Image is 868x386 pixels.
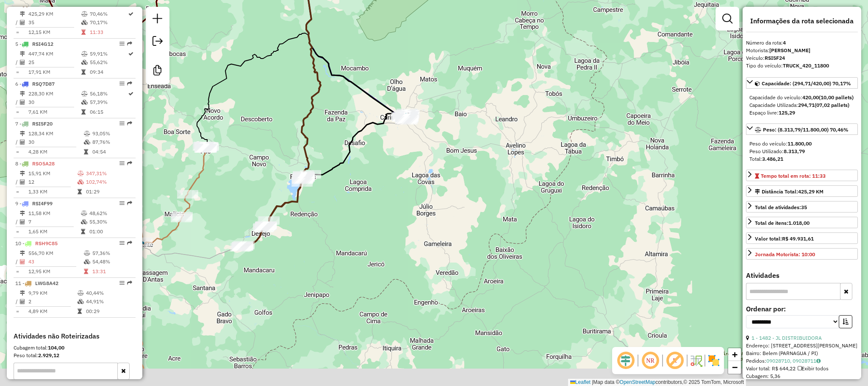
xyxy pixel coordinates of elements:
[81,229,85,234] i: Tempo total em rota
[86,169,132,178] td: 347,31%
[149,62,166,81] a: Criar modelo
[801,204,807,210] strong: 35
[28,50,81,58] td: 447,74 KM
[28,187,77,196] td: 1,33 KM
[20,11,25,17] i: Distância Total
[92,138,132,146] td: 87,76%
[28,267,83,276] td: 12,95 KM
[20,299,25,304] i: Total de Atividades
[616,350,636,371] span: Ocultar deslocamento
[819,94,854,101] strong: (10,00 pallets)
[746,170,858,181] a: Tempo total em rota: 11:33
[755,188,824,196] div: Distância Total:
[15,41,53,47] span: 5 -
[15,200,53,207] span: 9 -
[746,232,858,244] a: Valor total:R$ 49.931,61
[766,358,821,364] a: 09028710, 09028711
[81,219,87,224] i: % de utilização da cubagem
[749,94,854,101] div: Capacidade do veículo:
[28,90,81,98] td: 228,30 KM
[28,68,81,76] td: 17,91 KM
[119,161,125,166] em: Opções
[665,350,685,371] span: Exibir rótulo
[732,349,738,360] span: +
[839,315,852,328] button: Ordem crescente
[14,352,136,359] div: Peso total:
[28,148,83,156] td: 4,28 KM
[119,280,125,285] em: Opções
[28,58,81,67] td: 25
[89,50,128,58] td: 59,91%
[746,304,858,314] label: Ordenar por:
[20,140,25,145] i: Total de Atividades
[755,235,814,243] div: Valor total:
[28,249,83,257] td: 556,70 KM
[89,28,128,36] td: 11:33
[89,108,128,116] td: 06:15
[20,131,25,136] i: Distância Total
[769,47,810,53] strong: [PERSON_NAME]
[798,188,824,195] span: 425,29 KM
[84,140,90,145] i: % de utilização da cubagem
[28,297,77,306] td: 2
[32,120,53,127] span: RSI5F20
[28,169,77,178] td: 15,91 KM
[81,20,88,25] i: % de utilização da cubagem
[788,140,812,147] strong: 11.800,00
[15,18,19,27] td: /
[798,365,829,372] span: Exibir todos
[28,289,77,297] td: 9,79 KM
[81,211,87,216] i: % de utilização do peso
[78,189,82,194] i: Tempo total em rota
[782,235,814,242] strong: R$ 49.931,61
[127,41,132,46] em: Rota exportada
[86,307,132,316] td: 00:29
[15,98,19,106] td: /
[81,100,88,105] i: % de utilização da cubagem
[568,379,746,386] div: Map data © contributors,© 2025 TomTom, Microsoft
[28,178,77,186] td: 12
[749,101,854,109] div: Capacidade Utilizada:
[48,344,64,351] strong: 104,00
[81,11,88,17] i: % de utilização do peso
[86,289,132,297] td: 40,44%
[746,357,858,365] div: Pedidos:
[20,20,25,25] i: Total de Atividades
[746,342,858,350] div: Endereço: [STREET_ADDRESS][PERSON_NAME]
[84,259,90,264] i: % de utilização da cubagem
[783,39,786,46] strong: 4
[78,299,84,304] i: % de utilização da cubagem
[20,211,25,216] i: Distância Total
[119,121,125,126] em: Opções
[119,201,125,206] em: Opções
[38,352,59,358] strong: 2.929,12
[15,120,53,127] span: 7 -
[128,91,133,96] i: Rota otimizada
[15,148,19,156] td: =
[15,297,19,306] td: /
[15,280,58,286] span: 11 -
[784,148,805,154] strong: 8.313,79
[84,251,90,256] i: % de utilização do peso
[765,55,785,61] strong: RSI5F24
[746,77,858,89] a: Capacidade: (294,71/420,00) 70,17%
[746,62,858,70] div: Tipo do veículo:
[746,123,858,135] a: Peso: (8.313,79/11.800,00) 70,46%
[20,179,25,185] i: Total de Atividades
[746,350,858,357] div: Bairro: Belem (PARNAGUA / PI)
[28,227,80,236] td: 1,65 KM
[28,138,83,146] td: 30
[746,47,858,54] div: Motorista:
[755,219,810,227] div: Total de itens:
[763,126,849,133] span: Peso: (8.313,79/11.800,00) 70,46%
[89,58,128,67] td: 55,62%
[28,307,77,316] td: 4,89 KM
[92,257,132,266] td: 54,48%
[20,219,25,224] i: Total de Atividades
[20,51,25,56] i: Distância Total
[707,354,721,367] img: Exibir/Ocultar setores
[746,201,858,213] a: Total de atividades:35
[746,137,858,166] div: Peso: (8.313,79/11.800,00) 70,46%
[28,209,80,218] td: 11,58 KM
[802,94,819,101] strong: 420,00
